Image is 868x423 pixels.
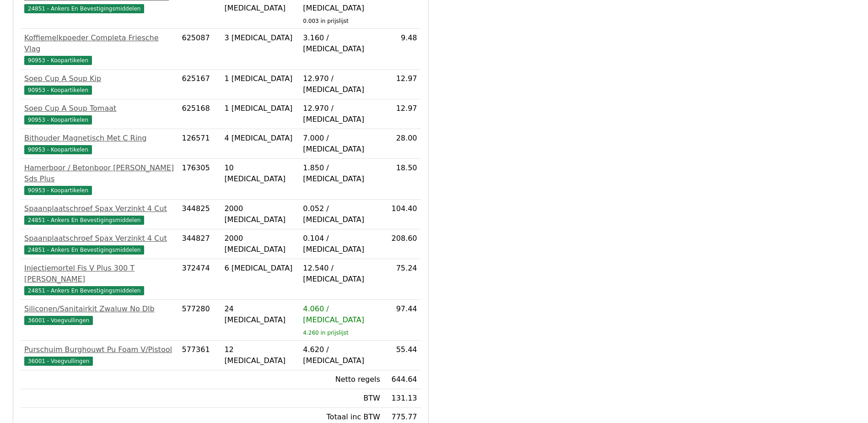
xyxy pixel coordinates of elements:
div: 0.104 / [MEDICAL_DATA] [303,233,380,255]
div: 3.160 / [MEDICAL_DATA] [303,33,380,54]
a: Purschuim Burghouwt Pu Foam V/Pistool36001 - Voegvullingen [24,344,175,366]
td: 625167 [178,70,221,99]
td: 208.60 [384,229,421,259]
td: 131.13 [384,389,421,408]
a: Spaanplaatschroef Spax Verzinkt 4 Cut24851 - Ankers En Bevestigingsmiddelen [24,203,175,225]
div: 0.052 / [MEDICAL_DATA] [303,203,380,225]
td: BTW [299,389,383,408]
span: 90953 - Koopartikelen [24,186,92,195]
div: Hamerboor / Betonboor [PERSON_NAME] Sds Plus [24,163,175,184]
div: Spaanplaatschroef Spax Verzinkt 4 Cut [24,233,175,244]
div: 12.970 / [MEDICAL_DATA] [303,73,380,95]
a: Hamerboor / Betonboor [PERSON_NAME] Sds Plus90953 - Koopartikelen [24,163,175,195]
div: Soep Cup A Soup Tomaat [24,103,175,114]
td: 55.44 [384,341,421,370]
td: 75.24 [384,259,421,300]
div: Soep Cup A Soup Kip [24,73,175,84]
div: 24 [MEDICAL_DATA] [224,304,296,325]
a: Injectiemortel Fis V Plus 300 T [PERSON_NAME]24851 - Ankers En Bevestigingsmiddelen [24,263,175,296]
div: Injectiemortel Fis V Plus 300 T [PERSON_NAME] [24,263,175,285]
span: 90953 - Koopartikelen [24,145,92,154]
div: 12.970 / [MEDICAL_DATA] [303,103,380,125]
div: 1 [MEDICAL_DATA] [224,73,296,84]
td: 644.64 [384,370,421,389]
span: 24851 - Ankers En Bevestigingsmiddelen [24,4,144,13]
div: 4.620 / [MEDICAL_DATA] [303,344,380,366]
div: Bithouder Magnetisch Met C Ring [24,133,175,144]
div: 4.060 / [MEDICAL_DATA] [303,304,380,325]
div: 1.850 / [MEDICAL_DATA] [303,163,380,184]
td: 625087 [178,29,221,70]
div: 2000 [MEDICAL_DATA] [224,233,296,255]
div: 3 [MEDICAL_DATA] [224,33,296,43]
sub: 0.003 in prijslijst [303,18,348,24]
a: Koffiemelkpoeder Completa Friesche Vlag90953 - Koopartikelen [24,33,175,65]
td: 97.44 [384,300,421,341]
div: Koffiemelkpoeder Completa Friesche Vlag [24,33,175,54]
a: Soep Cup A Soup Kip90953 - Koopartikelen [24,73,175,95]
span: 24851 - Ankers En Bevestigingsmiddelen [24,245,144,255]
div: 2000 [MEDICAL_DATA] [224,203,296,225]
td: 104.40 [384,200,421,229]
div: 12 [MEDICAL_DATA] [224,344,296,366]
td: 12.97 [384,99,421,129]
td: 176305 [178,159,221,200]
td: 18.50 [384,159,421,200]
span: 24851 - Ankers En Bevestigingsmiddelen [24,286,144,295]
a: Spaanplaatschroef Spax Verzinkt 4 Cut24851 - Ankers En Bevestigingsmiddelen [24,233,175,255]
td: 344825 [178,200,221,229]
div: 12.540 / [MEDICAL_DATA] [303,263,380,285]
td: 577361 [178,341,221,370]
a: Soep Cup A Soup Tomaat90953 - Koopartikelen [24,103,175,125]
a: Bithouder Magnetisch Met C Ring90953 - Koopartikelen [24,133,175,155]
td: Netto regels [299,370,383,389]
div: 7.000 / [MEDICAL_DATA] [303,133,380,155]
a: Siliconen/Sanitairkit Zwaluw No Dlb36001 - Voegvullingen [24,304,175,325]
div: 6 [MEDICAL_DATA] [224,263,296,274]
div: 10 [MEDICAL_DATA] [224,163,296,184]
td: 372474 [178,259,221,300]
td: 12.97 [384,70,421,99]
div: 4 [MEDICAL_DATA] [224,133,296,144]
div: Spaanplaatschroef Spax Verzinkt 4 Cut [24,203,175,214]
span: 90953 - Koopartikelen [24,86,92,95]
span: 24851 - Ankers En Bevestigingsmiddelen [24,216,144,225]
span: 90953 - Koopartikelen [24,115,92,125]
td: 9.48 [384,29,421,70]
td: 28.00 [384,129,421,159]
div: 1 [MEDICAL_DATA] [224,103,296,114]
span: 90953 - Koopartikelen [24,56,92,65]
td: 625168 [178,99,221,129]
span: 36001 - Voegvullingen [24,316,93,325]
td: 344827 [178,229,221,259]
sub: 4.260 in prijslijst [303,330,348,336]
span: 36001 - Voegvullingen [24,357,93,366]
div: Siliconen/Sanitairkit Zwaluw No Dlb [24,304,175,315]
div: Purschuim Burghouwt Pu Foam V/Pistool [24,344,175,355]
td: 126571 [178,129,221,159]
td: 577280 [178,300,221,341]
